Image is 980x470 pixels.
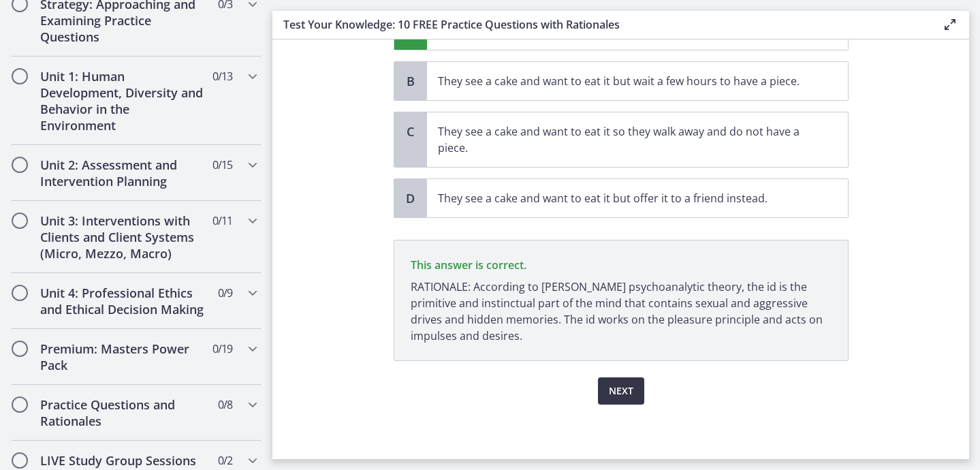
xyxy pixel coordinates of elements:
p: They see a cake and want to eat it but wait a few hours to have a piece. [438,73,810,89]
span: 0 / 19 [212,341,232,357]
span: C [402,123,419,140]
p: RATIONALE: According to [PERSON_NAME] psychoanalytic theory, the id is the primitive and instinct... [411,279,832,344]
h2: Unit 2: Assessment and Intervention Planning [40,157,206,189]
span: 0 / 9 [218,285,232,301]
h2: Premium: Masters Power Pack [40,341,206,373]
h2: Unit 4: Professional Ethics and Ethical Decision Making [40,285,206,317]
h3: Test Your Knowledge: 10 FREE Practice Questions with Rationales [283,16,920,33]
span: B [402,73,419,89]
span: D [402,190,419,206]
h2: Unit 1: Human Development, Diversity and Behavior in the Environment [40,68,206,134]
span: 0 / 2 [218,452,232,469]
h2: LIVE Study Group Sessions [40,452,206,469]
span: 0 / 13 [212,68,232,84]
button: Next [598,377,644,405]
span: Next [609,383,633,399]
h2: Practice Questions and Rationales [40,396,206,429]
p: They see a cake and want to eat it but offer it to a friend instead. [438,190,810,206]
span: 0 / 15 [212,157,232,173]
p: They see a cake and want to eat it so they walk away and do not have a piece. [438,123,810,156]
span: 0 / 11 [212,213,232,229]
h2: Unit 3: Interventions with Clients and Client Systems (Micro, Mezzo, Macro) [40,213,206,262]
span: 0 / 8 [218,396,232,413]
span: This answer is correct. [411,257,526,272]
